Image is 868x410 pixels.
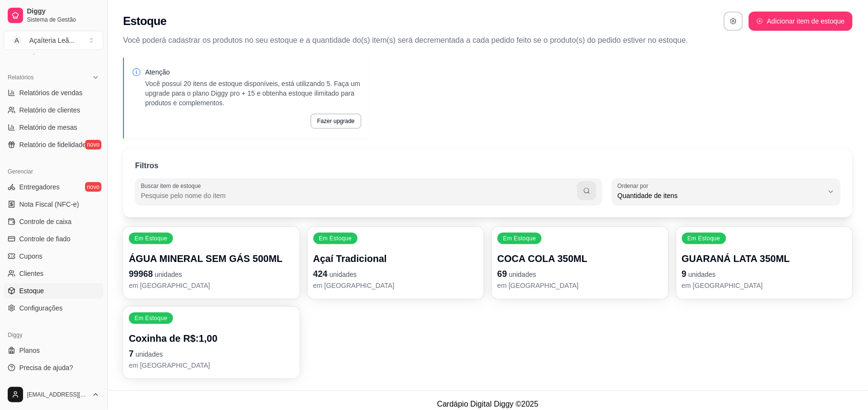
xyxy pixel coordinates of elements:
p: em [GEOGRAPHIC_DATA] [313,281,479,290]
p: em [GEOGRAPHIC_DATA] [497,281,663,290]
div: Açaíteria Leã ... [29,36,74,45]
p: em [GEOGRAPHIC_DATA] [682,281,847,290]
span: Diggy [27,7,99,16]
p: ÁGUA MINERAL SEM GÁS 500ML [129,252,294,265]
p: Em Estoque [319,235,352,242]
p: em [GEOGRAPHIC_DATA] [129,360,294,370]
span: unidades [689,271,716,278]
button: [EMAIL_ADDRESS][DOMAIN_NAME] [4,383,103,406]
span: Controle de fiado [19,234,71,244]
p: Coxinha de R$:1,00 [129,332,294,345]
p: Em Estoque [503,235,536,242]
a: Controle de caixa [4,214,103,229]
span: Relatórios [8,74,34,81]
a: Clientes [4,266,103,281]
button: Select a team [4,31,103,50]
span: unidades [136,350,163,358]
a: Relatório de fidelidadenovo [4,137,103,152]
p: Em Estoque [688,235,720,242]
button: Em EstoqueGUARANÁ LATA 350ML9unidadesem [GEOGRAPHIC_DATA] [676,227,853,299]
span: unidades [509,271,536,278]
p: 7 [129,347,294,360]
span: Controle de caixa [19,217,72,226]
div: Gerenciar [4,164,103,179]
p: 424 [313,267,479,281]
label: Buscar item de estoque [141,182,204,190]
a: Nota Fiscal (NFC-e) [4,197,103,212]
button: Ordenar porQuantidade de itens [612,178,841,205]
h2: Estoque [123,13,166,29]
button: Em EstoqueCoxinha de R$:1,007unidadesem [GEOGRAPHIC_DATA] [123,307,300,379]
p: 69 [497,267,663,281]
span: Configurações [19,303,62,313]
span: Quantidade de itens [618,191,823,200]
button: Em EstoqueÁGUA MINERAL SEM GÁS 500ML99968unidadesem [GEOGRAPHIC_DATA] [123,227,300,299]
div: Diggy [4,327,103,343]
span: Cupons [19,251,42,261]
p: 9 [682,267,847,281]
span: Clientes [19,269,44,278]
p: GUARANÁ LATA 350ML [682,252,847,265]
span: Nota Fiscal (NFC-e) [19,199,79,209]
span: Estoque [19,286,44,296]
p: em [GEOGRAPHIC_DATA] [129,281,294,290]
a: Configurações [4,300,103,316]
span: Relatórios de vendas [19,88,83,98]
a: Relatório de mesas [4,120,103,135]
p: Atenção [145,67,361,77]
p: Açaí Tradicional [313,252,479,265]
p: COCA COLA 350ML [497,252,663,265]
button: Adicionar item de estoque [749,12,853,31]
span: Sistema de Gestão [27,16,99,24]
a: DiggySistema de Gestão [4,4,103,27]
a: Entregadoresnovo [4,179,103,195]
p: Filtros [135,160,159,172]
span: unidades [330,271,357,278]
span: [EMAIL_ADDRESS][DOMAIN_NAME] [27,391,88,398]
span: Relatório de mesas [19,123,77,132]
button: Em EstoqueCOCA COLA 350ML69unidadesem [GEOGRAPHIC_DATA] [492,227,669,299]
a: Relatórios de vendas [4,85,103,100]
span: Precisa de ajuda? [19,363,73,373]
a: Planos [4,343,103,358]
button: Fazer upgrade [310,113,361,129]
p: 99968 [129,267,294,281]
p: Em Estoque [135,314,167,322]
a: Cupons [4,248,103,264]
p: Você poderá cadastrar os produtos no seu estoque e a quantidade do(s) item(s) será decrementada a... [123,35,853,46]
a: Controle de fiado [4,231,103,247]
a: Precisa de ajuda? [4,360,103,375]
button: Em EstoqueAçaí Tradicional424unidadesem [GEOGRAPHIC_DATA] [308,227,484,299]
a: Relatório de clientes [4,102,103,118]
a: Estoque [4,283,103,298]
span: Relatório de fidelidade [19,140,86,149]
p: Você possuí 20 itens de estoque disponíveis, está utilizando 5. Faça um upgrade para o plano Digg... [145,79,361,108]
span: A [12,36,22,45]
input: Buscar item de estoque [141,191,577,200]
span: Entregadores [19,182,60,192]
span: Planos [19,346,40,355]
label: Ordenar por [618,182,652,190]
span: Relatório de clientes [19,105,80,115]
span: unidades [155,271,182,278]
p: Em Estoque [135,235,167,242]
